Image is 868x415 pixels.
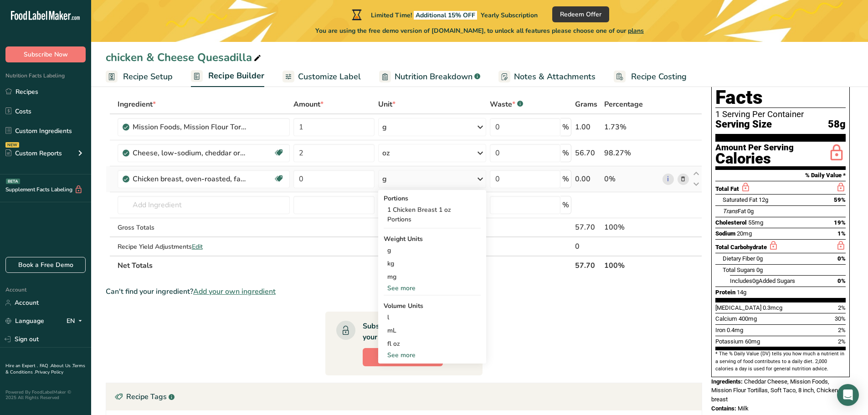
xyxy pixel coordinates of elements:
span: Ingredient [118,99,156,110]
span: Recipe Costing [631,71,687,83]
section: % Daily Value * [715,170,846,181]
span: Calcium [715,315,737,322]
div: Powered By FoodLabelMaker © 2025 All Rights Reserved [5,389,86,400]
span: Subscribe Now [24,50,68,59]
section: * The % Daily Value (DV) tells you how much a nutrient in a serving of food contributes to a dail... [715,350,846,373]
span: 20mg [737,230,752,237]
div: 1.73% [604,122,659,133]
span: Percentage [604,99,643,110]
span: Nutrition Breakdown [395,71,473,83]
div: 56.70 [575,148,601,159]
a: Customize Label [282,67,361,87]
div: fl oz [387,339,477,348]
div: g [384,244,481,257]
div: Mission Foods, Mission Flour Tortillas, Soft Taco, 8 inch [133,122,247,133]
span: Additional 15% OFF [414,11,477,20]
div: Recipe Tags [106,383,702,410]
div: g [382,174,387,184]
span: Milk [738,405,749,412]
div: EN [67,316,86,327]
span: 2% [838,304,846,311]
i: Trans [723,208,738,215]
span: 0% [837,277,846,284]
div: Volume Units [384,301,481,311]
div: 0 [575,241,601,252]
a: Terms & Conditions . [5,363,85,375]
div: Waste [490,99,523,110]
span: Potassium [715,338,744,345]
div: mg [384,270,481,283]
a: Recipe Costing [614,67,687,87]
div: Weight Units [384,234,481,244]
div: 100% [604,222,659,233]
span: Edit [192,242,203,251]
span: Sodium [715,230,735,237]
a: Hire an Expert . [5,363,38,369]
div: 57.70 [575,222,601,233]
span: 55mg [748,219,763,226]
a: Book a Free Demo [5,257,86,273]
span: 60mg [745,338,760,345]
div: Can't find your ingredient? [106,286,702,297]
span: 0.4mg [727,327,743,333]
span: [MEDICAL_DATA] [715,304,761,311]
span: Total Carbohydrate [715,244,767,251]
th: 100% [602,256,661,275]
input: Add Ingredient [118,196,290,214]
div: Custom Reports [5,149,62,158]
div: Portions [384,194,481,203]
span: Unit [378,99,395,110]
th: Net Totals [116,256,573,275]
span: 0g [756,266,763,273]
span: 1% [837,230,846,237]
span: 0g [752,277,759,284]
span: 0% [837,255,846,262]
div: 98.27% [604,148,659,159]
span: plans [628,26,644,35]
span: Amount [293,99,324,110]
a: FAQ . [40,363,51,369]
div: 0% [604,174,659,184]
span: Dietary Fiber [723,255,755,262]
span: You are using the free demo version of [DOMAIN_NAME], to unlock all features please choose one of... [315,26,644,36]
a: Recipe Setup [106,67,173,87]
span: Recipe Setup [123,71,173,83]
span: Ingredients: [711,378,743,385]
div: Subscribe to a plan to Unlock your recipe [363,321,464,343]
div: Open Intercom Messenger [837,384,859,406]
div: chicken & Cheese Quesadilla [106,49,263,66]
span: Grams [575,99,597,110]
div: 0.00 [575,174,601,184]
span: 12g [759,196,768,203]
a: About Us . [51,363,72,369]
div: See more [384,283,481,293]
a: Nutrition Breakdown [379,67,480,87]
span: 58g [828,119,846,130]
span: Redeem Offer [560,10,601,19]
span: Total Fat [715,185,739,192]
a: i [663,174,674,185]
div: mL [387,326,477,335]
span: Saturated Fat [723,196,757,203]
div: 1 Chicken Breast 1 oz Portions [384,203,481,226]
button: Subscribe Now [363,348,443,366]
a: Privacy Policy [35,369,63,375]
div: Calories [715,152,794,165]
div: g [382,122,387,133]
span: 14g [737,289,746,296]
div: 1 Serving Per Container [715,110,846,119]
span: 400mg [739,315,757,322]
span: Recipe Builder [208,70,264,82]
div: Gross Totals [118,223,290,232]
span: Serving Size [715,119,772,130]
span: Protein [715,289,735,296]
a: Recipe Builder [191,66,264,87]
h1: Nutrition Facts [715,66,846,108]
span: Cholesterol [715,219,747,226]
span: 2% [838,338,846,345]
div: See more [384,350,481,360]
div: 1.00 [575,122,601,133]
span: 2% [838,327,846,333]
span: Customize Label [298,71,361,83]
span: 0.3mcg [763,304,782,311]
